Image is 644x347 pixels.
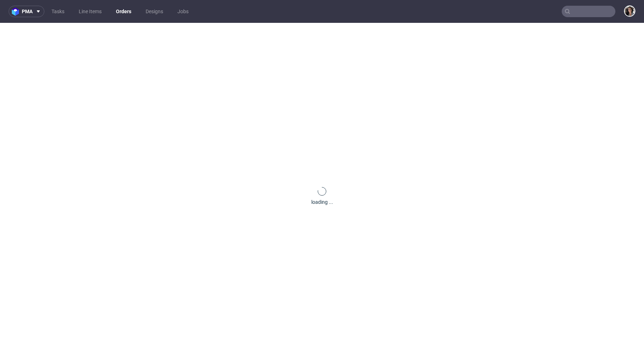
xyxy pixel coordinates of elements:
[141,6,167,17] a: Designs
[311,198,333,206] div: loading ...
[9,6,44,17] button: pma
[625,6,635,16] img: Moreno Martinez Cristina
[74,6,106,17] a: Line Items
[12,7,22,16] img: logo
[112,6,136,17] a: Orders
[173,6,193,17] a: Jobs
[22,9,33,14] span: pma
[47,6,69,17] a: Tasks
